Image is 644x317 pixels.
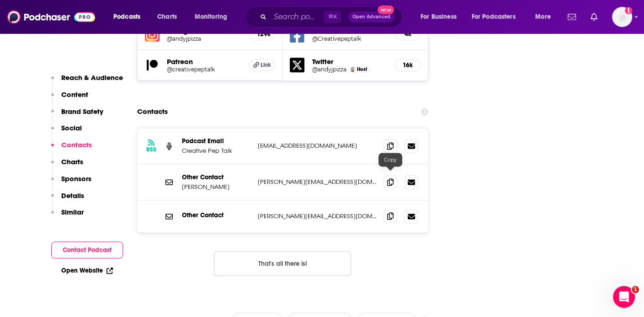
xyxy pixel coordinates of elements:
button: open menu [107,10,152,24]
a: Link [249,59,275,71]
p: Creative Pep Talk [182,147,250,155]
a: @Creativepeptalk [312,35,388,42]
img: Andy J. Miller [350,67,355,72]
iframe: Intercom live chat [613,286,635,308]
button: Open AdvancedNew [348,11,394,22]
span: Host [357,66,367,72]
img: Podchaser - Follow, Share and Rate Podcasts [7,8,95,26]
h3: RSS [146,146,156,153]
span: Open Advanced [352,15,390,19]
p: Charts [61,157,83,166]
a: Charts [151,10,182,24]
a: Open Website [61,267,113,274]
p: Reach & Audience [61,73,123,82]
img: User Profile [612,7,632,27]
span: Link [261,61,271,69]
h2: Contacts [137,103,168,120]
button: open menu [529,10,562,24]
p: Sponsors [61,174,91,183]
p: Social [61,124,82,132]
span: 1 [632,286,639,293]
a: @andyjpizza [312,66,346,73]
button: Show profile menu [612,7,632,27]
button: Contacts [51,140,92,157]
input: Search podcasts, credits, & more... [270,10,324,24]
button: Content [51,90,88,107]
a: Show notifications dropdown [564,9,580,25]
p: Contacts [61,140,92,149]
p: [PERSON_NAME] [182,183,250,191]
p: [PERSON_NAME][EMAIL_ADDRESS][DOMAIN_NAME] [258,212,377,220]
button: open menu [414,10,468,24]
button: Contact Podcast [51,242,123,258]
p: Details [61,191,84,200]
a: @andyjpizza [167,35,242,42]
img: iconImage [145,27,160,42]
span: Monitoring [195,11,227,23]
h5: 16k [403,61,413,69]
p: Podcast Email [182,137,250,145]
a: Show notifications dropdown [587,9,601,25]
button: open menu [188,10,239,24]
button: Charts [51,157,83,174]
button: Brand Safety [51,107,103,124]
button: Details [51,191,84,208]
h5: 129k [257,30,267,38]
span: ⌘ K [324,11,341,23]
div: Search podcasts, credits, & more... [254,6,411,27]
span: New [378,5,394,14]
p: Similar [61,208,84,216]
h5: 4k [403,30,413,38]
button: Reach & Audience [51,73,123,90]
h5: Patreon [167,57,242,66]
span: More [535,11,551,23]
div: Copy [378,153,402,167]
p: Brand Safety [61,107,103,116]
h5: Twitter [312,57,388,66]
span: Charts [157,11,177,23]
p: [PERSON_NAME][EMAIL_ADDRESS][DOMAIN_NAME] [258,178,377,186]
p: Content [61,90,88,99]
p: [EMAIL_ADDRESS][DOMAIN_NAME] [258,142,377,150]
button: Social [51,124,82,140]
svg: Add a profile image [625,7,632,14]
a: @creativepeptalk [167,66,242,73]
span: Logged in as pstanton [612,7,632,27]
span: For Podcasters [472,11,516,23]
button: Nothing here. [214,251,351,276]
p: Other Contact [182,173,250,181]
button: Sponsors [51,174,91,191]
span: Podcasts [113,11,140,23]
span: For Business [420,11,457,23]
p: Other Contact [182,211,250,219]
button: Similar [51,208,84,225]
button: open menu [466,10,529,24]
